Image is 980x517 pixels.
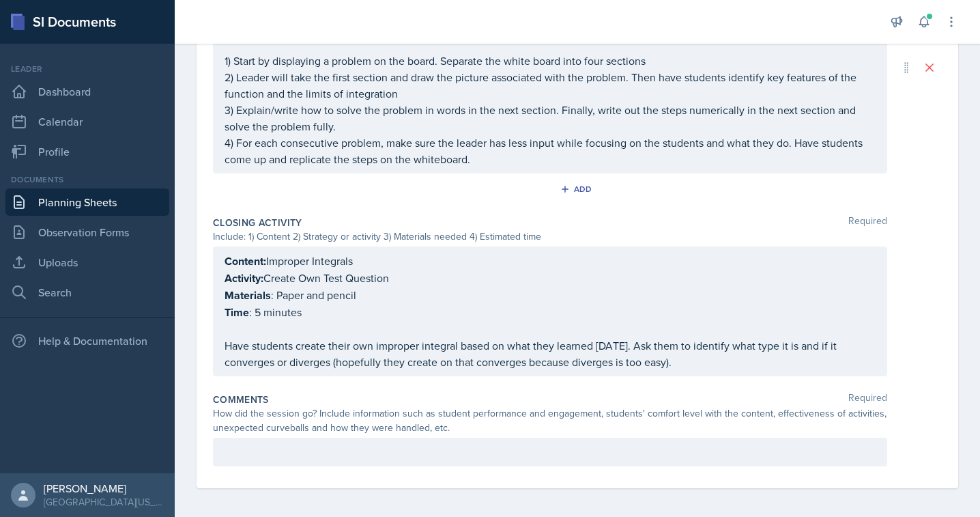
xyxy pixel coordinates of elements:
[556,179,600,199] button: Add
[225,253,876,270] p: Improper Integrals
[44,495,164,509] div: [GEOGRAPHIC_DATA][US_STATE] in [GEOGRAPHIC_DATA]
[5,219,169,246] a: Observation Forms
[44,481,164,495] div: [PERSON_NAME]
[225,270,263,286] strong: Activity:
[848,216,887,229] span: Required
[848,393,887,406] span: Required
[5,279,169,306] a: Search
[213,406,887,435] div: How did the session go? Include information such as student performance and engagement, students'...
[213,229,887,244] div: Include: 1) Content 2) Strategy or activity 3) Materials needed 4) Estimated time
[5,173,169,186] div: Documents
[213,393,269,406] label: Comments
[5,327,169,354] div: Help & Documentation
[5,78,169,105] a: Dashboard
[225,253,266,269] strong: Content:
[225,69,876,102] p: 2) Leader will take the first section and draw the picture associated with the problem. Then have...
[225,102,876,135] p: 3) Explain/write how to solve the problem in words in the next section. Finally, write out the st...
[5,63,169,75] div: Leader
[225,270,876,287] p: Create Own Test Question
[225,288,271,303] strong: Materials
[5,138,169,165] a: Profile
[225,135,876,167] p: 4) For each consecutive problem, make sure the leader has less input while focusing on the studen...
[5,108,169,135] a: Calendar
[225,287,876,304] p: : Paper and pencil
[5,249,169,276] a: Uploads
[5,188,169,216] a: Planning Sheets
[225,304,876,321] p: : 5 minutes
[213,216,302,229] label: Closing Activity
[225,337,876,370] p: Have students create their own improper integral based on what they learned [DATE]. Ask them to i...
[225,53,876,69] p: 1) Start by displaying a problem on the board. Separate the white board into four sections
[225,305,249,320] strong: Time
[563,184,592,195] div: Add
